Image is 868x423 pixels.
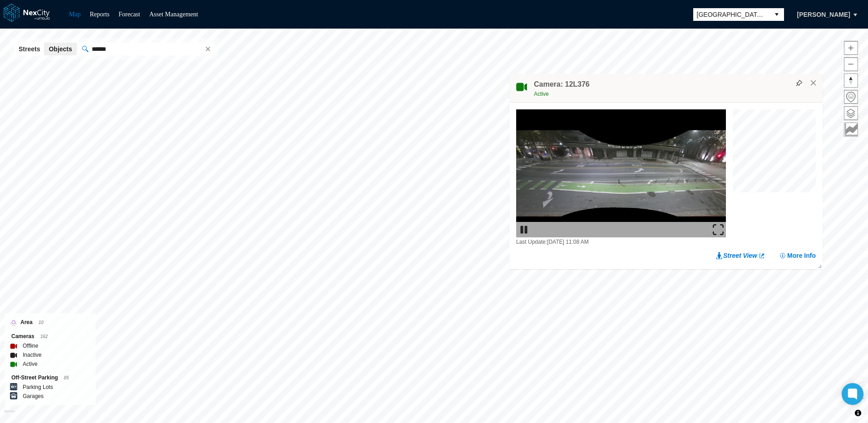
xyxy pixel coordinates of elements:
[11,332,89,341] div: Cameras
[49,44,72,54] span: Objects
[853,408,863,418] button: Toggle attribution
[90,11,110,18] a: Reports
[844,41,858,55] button: Zoom in
[64,375,69,380] span: 85
[39,320,44,325] span: 10
[723,251,757,260] span: Street View
[788,7,860,22] button: [PERSON_NAME]
[844,106,858,120] button: Layers management
[844,90,858,104] button: Home
[844,123,858,137] button: Key metrics
[844,74,858,87] span: Reset bearing to north
[4,410,15,420] a: Mapbox homepage
[844,41,858,54] span: Zoom in
[787,251,816,260] span: More Info
[716,251,765,260] a: Street View
[516,109,726,237] img: video
[733,109,821,197] canvas: Map
[697,10,766,19] span: [GEOGRAPHIC_DATA][PERSON_NAME]
[855,408,861,418] span: Toggle attribution
[844,58,858,71] span: Zoom out
[44,43,76,55] button: Objects
[844,74,858,88] button: Reset bearing to north
[713,224,724,235] img: expand
[23,392,44,401] label: Garages
[518,224,529,235] img: play
[202,43,214,55] span: clear
[118,11,140,18] a: Forecast
[809,79,818,87] button: Close popup
[516,237,726,246] div: Last Update: [DATE] 11:08 AM
[844,57,858,71] button: Zoom out
[19,44,40,54] span: Streets
[534,79,590,89] h4: Camera: 12L376
[40,334,48,339] span: 162
[23,383,53,392] label: Parking Lots
[11,373,89,383] div: Off-Street Parking
[69,11,81,18] a: Map
[14,43,44,55] button: Streets
[796,80,802,86] img: svg%3e
[534,91,549,97] span: Active
[23,341,38,350] label: Offline
[769,8,784,21] button: select
[11,318,89,327] div: Area
[23,350,41,359] label: Inactive
[797,10,850,19] span: [PERSON_NAME]
[149,11,198,18] a: Asset Management
[779,251,816,260] button: More Info
[23,359,38,369] label: Active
